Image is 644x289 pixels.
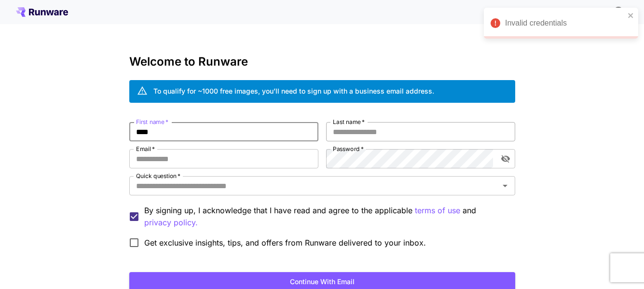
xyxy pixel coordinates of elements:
button: By signing up, I acknowledge that I have read and agree to the applicable and privacy policy. [415,205,460,217]
button: In order to qualify for free credit, you need to sign up with a business email address and click ... [609,2,628,21]
h3: Welcome to Runware [129,55,515,69]
button: By signing up, I acknowledge that I have read and agree to the applicable terms of use and [144,217,198,229]
button: Open [498,179,512,193]
p: terms of use [415,205,460,217]
label: First name [136,118,168,126]
label: Email [136,145,155,153]
p: privacy policy. [144,217,198,229]
button: close [628,12,634,19]
div: Invalid credentials [505,17,625,29]
span: Get exclusive insights, tips, and offers from Runware delivered to your inbox. [144,237,426,248]
label: Quick question [136,172,180,180]
p: By signing up, I acknowledge that I have read and agree to the applicable and [144,205,507,229]
div: To qualify for ~1000 free images, you’ll need to sign up with a business email address. [153,86,434,96]
button: toggle password visibility [497,150,514,167]
label: Last name [333,118,365,126]
label: Password [333,145,364,153]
